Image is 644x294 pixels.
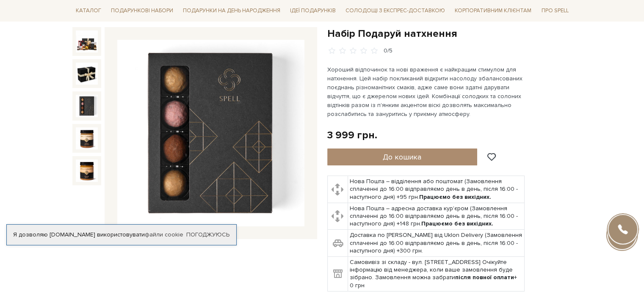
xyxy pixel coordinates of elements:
[327,27,572,40] h1: Набір Подаруй натхнення
[342,3,448,18] a: Солодощі з експрес-доставкою
[383,152,421,162] span: До кошика
[419,193,491,201] b: Працюємо без вихідних.
[76,95,98,117] img: Набір Подаруй натхнення
[327,65,526,118] p: Хороший відпочинок та нові враження є найкращим стимулом для натхнення. Цей набір покликаний відк...
[348,230,524,257] td: Доставка по [PERSON_NAME] від Uklon Delivery (Замовлення сплаченні до 16:00 відправляємо день в д...
[538,4,572,17] span: Про Spell
[384,47,392,55] div: 0/5
[451,3,535,18] a: Корпоративним клієнтам
[348,203,524,230] td: Нова Пошта – адресна доставка кур'єром (Замовлення сплаченні до 16:00 відправляємо день в день, п...
[7,231,236,239] div: Я дозволяю [DOMAIN_NAME] використовувати
[180,4,284,17] span: Подарунки на День народження
[108,4,177,17] span: Подарункові набори
[327,148,478,165] button: До кошика
[327,129,377,142] div: 3 999 грн.
[76,30,98,52] img: Набір Подаруй натхнення
[76,159,98,181] img: Набір Подаруй натхнення
[348,257,524,291] td: Самовивіз зі складу - вул. [STREET_ADDRESS] Очікуйте інформацію від менеджера, коли ваше замовлен...
[348,176,524,203] td: Нова Пошта – відділення або поштомат (Замовлення сплаченні до 16:00 відправляємо день в день, піс...
[421,220,493,227] b: Працюємо без вихідних.
[117,40,304,227] img: Набір Подаруй натхнення
[145,231,183,238] a: файли cookie
[72,4,105,17] span: Каталог
[76,63,98,85] img: Набір Подаруй натхнення
[455,274,514,281] b: після повної оплати
[287,4,339,17] span: Ідеї подарунків
[186,231,229,239] a: Погоджуюсь
[76,127,98,149] img: Набір Подаруй натхнення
